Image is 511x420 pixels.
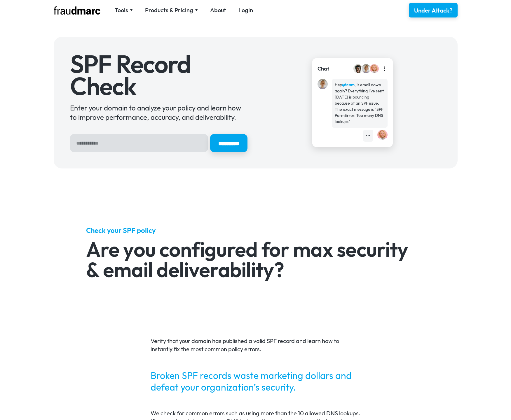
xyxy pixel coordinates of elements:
div: Products & Pricing [145,6,193,14]
form: Hero Sign Up Form [70,134,247,152]
h1: SPF Record Check [70,53,247,97]
strong: @team [342,82,355,87]
div: Hey , is email down again? Everything I've sent [DATE] is bouncing because of an SPF issue. The e... [335,82,385,125]
div: Products & Pricing [145,6,198,14]
a: Under Attack? [409,3,458,17]
div: Under Attack? [414,6,452,15]
p: Verify that your domain has published a valid SPF record and learn how to instantly fix the most ... [151,337,360,353]
a: Login [238,6,253,14]
div: Tools [115,6,128,14]
h5: Check your SPF policy [86,226,425,235]
h2: Are you configured for max security & email deliverability? [86,239,425,280]
div: Chat [318,65,329,73]
div: ••• [366,133,370,139]
a: About [210,6,226,14]
blockquote: Broken SPF records waste marketing dollars and defeat your organization’s security. [151,370,360,393]
div: Enter your domain to analyze your policy and learn how to improve performance, accuracy, and deli... [70,103,247,122]
div: Tools [115,6,133,14]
